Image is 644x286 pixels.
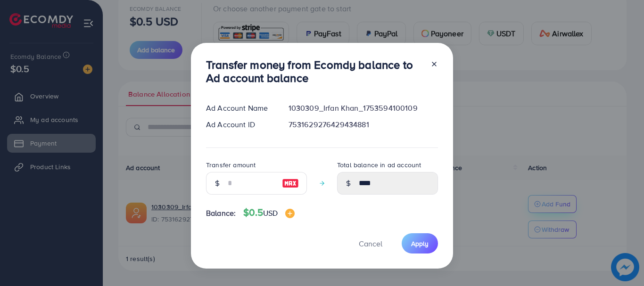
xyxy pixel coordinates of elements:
[411,239,429,248] span: Apply
[281,119,446,130] div: 7531629276429434881
[285,209,295,218] img: image
[243,207,295,219] h4: $0.5
[263,208,278,218] span: USD
[359,238,382,249] span: Cancel
[402,233,438,253] button: Apply
[282,178,299,189] img: image
[337,160,421,170] label: Total balance in ad account
[347,233,394,253] button: Cancel
[198,119,281,130] div: Ad Account ID
[198,103,281,114] div: Ad Account Name
[281,103,446,114] div: 1030309_Irfan Khan_1753594100109
[206,208,236,219] span: Balance:
[206,160,256,170] label: Transfer amount
[206,58,423,85] h3: Transfer money from Ecomdy balance to Ad account balance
